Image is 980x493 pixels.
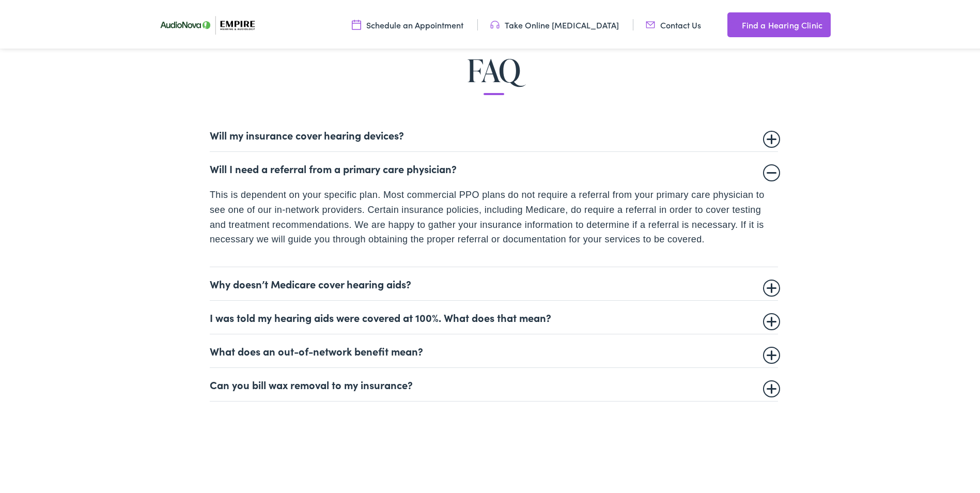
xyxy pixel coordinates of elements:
img: utility icon [490,17,500,28]
summary: What does an out-of-network benefit mean? [210,343,778,355]
a: Contact Us [646,17,701,28]
summary: I was told my hearing aids were covered at 100%. What does that mean? [210,309,778,321]
summary: Will my insurance cover hearing devices? [210,127,778,139]
img: utility icon [727,17,737,29]
summary: Will I need a referral from a primary care physician? [210,160,778,173]
h2: FAQ [39,51,948,85]
a: Find a Hearing Clinic [727,10,831,35]
summary: Why doesn’t Medicare cover hearing aids? [210,275,778,288]
p: This is dependent on your specific plan. Most commercial PPO plans do not require a referral from... [210,186,778,245]
img: utility icon [646,17,655,28]
summary: Can you bill wax removal to my insurance? [210,376,778,389]
a: Take Online [MEDICAL_DATA] [490,17,619,28]
a: Schedule an Appointment [352,17,463,28]
img: utility icon [352,17,361,28]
